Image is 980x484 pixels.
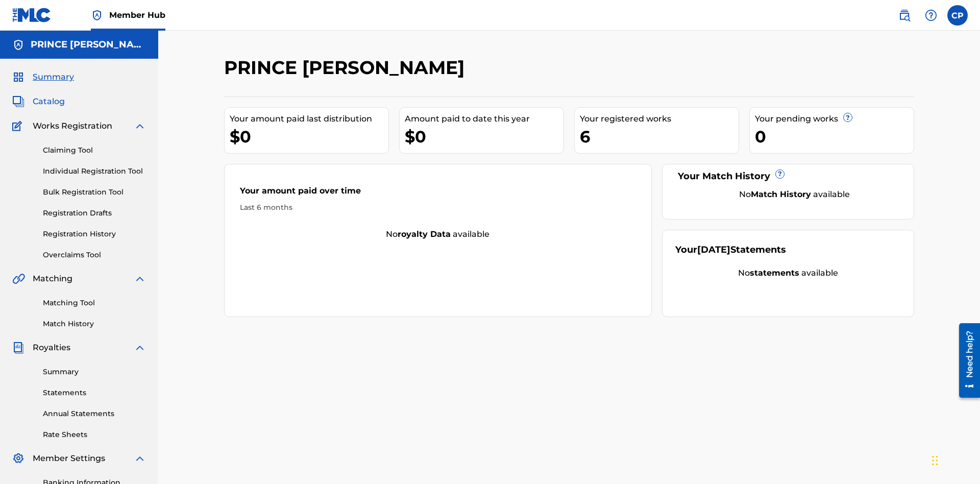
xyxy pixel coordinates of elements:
[43,408,146,419] a: Annual Statements
[33,120,112,132] span: Works Registration
[43,187,146,198] a: Bulk Registration Tool
[43,319,146,329] a: Match History
[43,298,146,308] a: Matching Tool
[398,229,451,239] strong: royalty data
[921,5,941,26] div: Help
[894,5,915,26] a: Public Search
[932,445,938,476] div: Drag
[688,188,901,201] div: No available
[898,9,911,21] img: search
[230,113,388,125] div: Your amount paid last distribution
[755,125,914,148] div: 0
[580,113,739,125] div: Your registered works
[12,95,65,108] a: CatalogCatalog
[405,113,563,125] div: Amount paid to date this year
[43,145,146,156] a: Claiming Tool
[230,125,388,148] div: $0
[12,8,52,22] img: MLC Logo
[580,125,739,148] div: 6
[33,273,72,285] span: Matching
[750,268,799,278] strong: statements
[947,5,968,26] div: User Menu
[134,452,146,465] img: expand
[675,243,786,257] div: Your Statements
[405,125,563,148] div: $0
[33,342,70,354] span: Royalties
[951,318,980,404] iframe: Resource Center
[240,185,636,202] div: Your amount paid over time
[43,388,146,398] a: Statements
[134,273,146,285] img: expand
[925,9,937,21] img: help
[43,208,146,219] a: Registration Drafts
[755,113,914,125] div: Your pending works
[675,267,901,279] div: No available
[240,202,636,213] div: Last 6 months
[33,452,105,465] span: Member Settings
[12,95,24,108] img: Catalog
[43,166,146,177] a: Individual Registration Tool
[751,189,811,199] strong: Match History
[225,228,651,240] div: No available
[134,342,146,354] img: expand
[43,429,146,440] a: Rate Sheets
[12,39,24,51] img: Accounts
[224,56,470,79] h2: PRINCE [PERSON_NAME]
[776,170,784,178] span: ?
[12,71,24,83] img: Summary
[33,71,74,83] span: Summary
[12,342,24,354] img: Royalties
[929,435,980,484] iframe: Chat Widget
[91,9,103,21] img: Top Rightsholder
[134,120,146,132] img: expand
[43,250,146,260] a: Overclaims Tool
[675,170,901,183] div: Your Match History
[43,229,146,239] a: Registration History
[12,452,24,465] img: Member Settings
[12,120,26,132] img: Works Registration
[43,367,146,377] a: Summary
[844,113,852,122] span: ?
[33,95,65,108] span: Catalog
[12,71,74,83] a: SummarySummary
[31,39,146,51] h5: PRINCE MCTESTERSON
[12,273,25,285] img: Matching
[697,244,730,255] span: [DATE]
[109,9,165,21] span: Member Hub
